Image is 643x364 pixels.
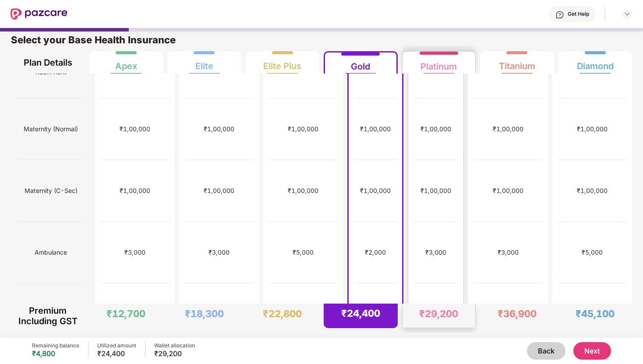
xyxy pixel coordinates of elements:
[420,124,451,134] div: ₹1,00,000
[577,124,608,134] div: ₹1,00,000
[124,248,145,257] div: ₹3,000
[351,54,370,72] div: Gold
[498,308,537,320] div: ₹36,900
[288,124,318,134] div: ₹1,00,000
[576,308,615,320] div: ₹45,100
[341,307,380,319] div: ₹24,400
[555,10,564,19] img: svg+xml;base64,PHN2ZyBpZD0iSGVscC0zMngzMiIgeG1sbnM9Imh0dHA6Ly93d3cudzMub3JnLzIwMDAvc3ZnIiB3aWR0aD...
[35,244,67,261] span: Ambulance
[17,304,79,328] div: Premium Including GST
[32,342,79,349] div: Remaining balance
[360,186,391,196] div: ₹1,00,000
[154,349,195,358] div: ₹29,200
[577,54,614,71] div: Diamond
[624,10,631,17] img: svg+xml;base64,PHN2ZyBpZD0iRHJvcGRvd24tMzJ4MzIiIHhtbG5zPSJodHRwOi8vd3d3LnczLm9yZy8yMDAwL3N2ZyIgd2...
[204,186,234,196] div: ₹1,00,000
[493,186,523,196] div: ₹1,00,000
[11,8,67,20] img: New Pazcare Logo
[573,342,611,360] button: Next
[263,54,301,71] div: Elite Plus
[195,54,213,71] div: Elite
[365,248,386,257] div: ₹2,000
[498,248,519,257] div: ₹3,000
[32,349,79,358] div: ₹4,800
[582,248,603,257] div: ₹5,000
[120,124,150,134] div: ₹1,00,000
[577,186,608,196] div: ₹1,00,000
[420,186,451,196] div: ₹1,00,000
[25,182,78,199] span: Maternity (C-Sec)
[106,308,145,320] div: ₹12,700
[288,186,318,196] div: ₹1,00,000
[208,248,230,257] div: ₹3,000
[115,54,137,71] div: Apex
[24,121,78,137] span: Maternity (Normal)
[154,342,195,349] div: Wallet allocation
[420,54,457,72] div: Platinum
[493,124,523,134] div: ₹1,00,000
[293,248,314,257] div: ₹5,000
[204,124,234,134] div: ₹1,00,000
[568,10,589,17] div: Get Help
[425,248,446,257] div: ₹3,000
[263,308,302,320] div: ₹22,800
[499,54,535,71] div: Titanium
[97,342,136,349] div: Utilized amount
[97,349,136,358] div: ₹24,400
[360,124,391,134] div: ₹1,00,000
[527,342,565,360] button: Back
[419,308,458,320] div: ₹29,200
[185,308,224,320] div: ₹18,300
[11,34,632,51] div: Select your Base Health Insurance
[120,186,150,196] div: ₹1,00,000
[17,51,79,73] div: Plan Details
